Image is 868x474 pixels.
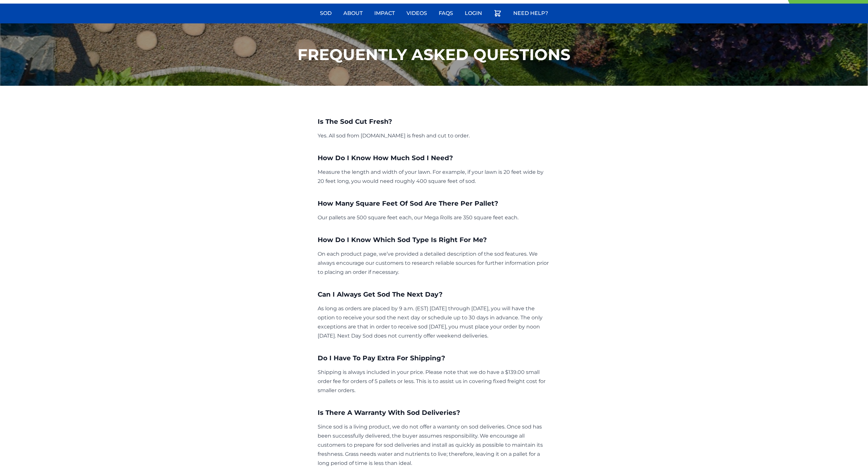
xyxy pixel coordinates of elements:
h3: Do I Have To Pay Extra For Shipping? [318,346,550,363]
a: Login [461,6,486,21]
a: Need Help? [509,6,552,21]
h3: How Do I Know Which Sod Type Is Right For Me? [318,227,550,244]
a: Impact [370,6,399,21]
h3: How Many Square Feet Of Sod Are There Per Pallet? [318,191,550,208]
p: On each product page, we’ve provided a detailed description of the sod features. We always encour... [318,250,550,277]
p: Shipping is always included in your price. Please note that we do have a $139.00 small order fee ... [318,368,550,395]
h1: Frequently Asked Questions [297,47,571,62]
p: Our pallets are 500 square feet each, our Mega Rolls are 350 square feet each. [318,213,550,222]
p: Measure the length and width of your lawn. For example, if your lawn is 20 feet wide by 20 feet l... [318,168,550,186]
a: Sod [316,6,336,21]
p: Since sod is a living product, we do not offer a warranty on sod deliveries. Once sod has been su... [318,422,550,468]
h3: Can I Always Get Sod The Next Day? [318,282,550,299]
h3: Is The Sod Cut Fresh? [318,117,550,126]
h3: How Do I Know How Much Sod I Need? [318,146,550,162]
p: Yes. All sod from [DOMAIN_NAME] is fresh and cut to order. [318,131,550,140]
a: FAQs [435,6,457,21]
a: Videos [403,6,431,21]
p: As long as orders are placed by 9 a.m. (EST) [DATE] through [DATE], you will have the option to r... [318,304,550,340]
a: About [339,6,366,21]
h3: Is There A Warranty With Sod Deliveries? [318,400,550,417]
